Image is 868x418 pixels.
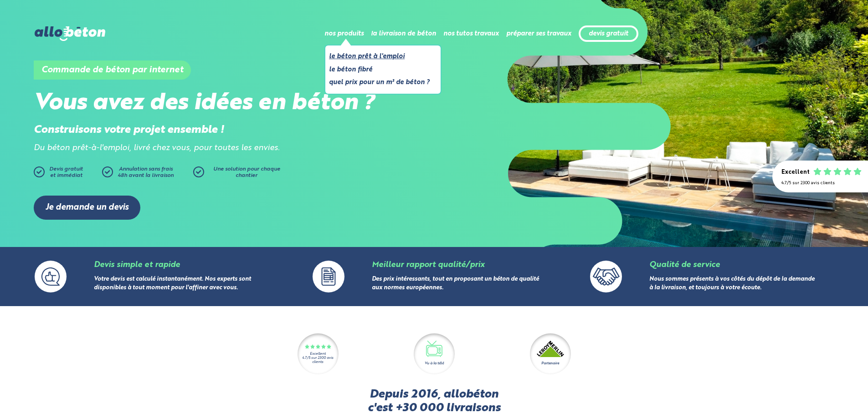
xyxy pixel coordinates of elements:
a: Qualité de service [649,261,720,269]
a: Votre devis est calculé instantanément. Nos experts sont disponibles à tout moment pour l'affiner... [94,276,251,291]
a: Quel prix pour un m³ de béton ? [329,77,430,88]
a: Une solution pour chaque chantier [193,166,284,182]
li: la livraison de béton [371,23,436,45]
img: allobéton [35,26,105,41]
a: Devis gratuitet immédiat [34,166,98,182]
a: Je demande un devis [34,196,140,220]
strong: Construisons votre projet ensemble ! [34,125,224,136]
div: 4.7/5 sur 2300 avis clients [298,356,339,364]
a: Le béton prêt à l'emploi [329,51,430,62]
div: Excellent [781,169,810,176]
li: préparer ses travaux [506,23,571,45]
div: Excellent [310,352,326,356]
li: nos produits [324,23,364,45]
a: Des prix intéressants, tout en proposant un béton de qualité aux normes européennes. [372,276,539,291]
span: Annulation sans frais 48h avant la livraison [118,166,174,178]
a: Meilleur rapport qualité/prix [372,261,484,269]
a: Nous sommes présents à vos côtés du dépôt de la demande à la livraison, et toujours à votre écoute. [649,276,815,291]
a: Devis simple et rapide [94,261,180,269]
div: Partenaire [541,361,559,366]
div: Vu à la télé [425,361,444,366]
div: 4.7/5 sur 2300 avis clients [781,181,859,186]
a: devis gratuit [589,30,628,38]
li: Le béton fibré [329,64,430,76]
span: Devis gratuit et immédiat [49,166,83,178]
h2: Vous avez des idées en béton ? [34,90,434,117]
i: Du béton prêt-à-l'emploi, livré chez vous, pour toutes les envies. [34,144,280,152]
h1: Commande de béton par internet [34,60,191,80]
span: Une solution pour chaque chantier [213,166,280,178]
a: Annulation sans frais48h avant la livraison [102,166,193,182]
li: nos tutos travaux [443,23,499,45]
